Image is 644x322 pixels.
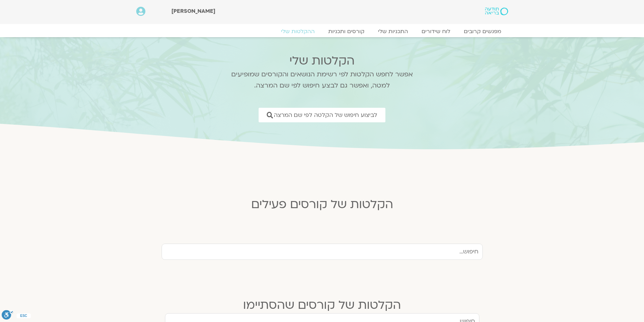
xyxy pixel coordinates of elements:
nav: Menu [136,28,508,35]
input: חיפוש... [162,244,483,260]
a: מפגשים קרובים [457,28,508,35]
a: לוח שידורים [415,28,457,35]
span: [PERSON_NAME] [171,7,215,15]
a: קורסים ותכניות [321,28,371,35]
h2: הקלטות של קורסים פעילים [157,198,488,211]
h2: הקלטות של קורסים שהסתיימו [165,298,479,312]
p: אפשר לחפש הקלטות לפי רשימת הנושאים והקורסים שמופיעים למטה, ואפשר גם לבצע חיפוש לפי שם המרצה. [222,69,422,91]
a: לביצוע חיפוש של הקלטה לפי שם המרצה [259,108,385,122]
a: ההקלטות שלי [274,28,321,35]
span: לביצוע חיפוש של הקלטה לפי שם המרצה [274,112,377,118]
a: התכניות שלי [371,28,415,35]
h2: הקלטות שלי [222,54,422,68]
